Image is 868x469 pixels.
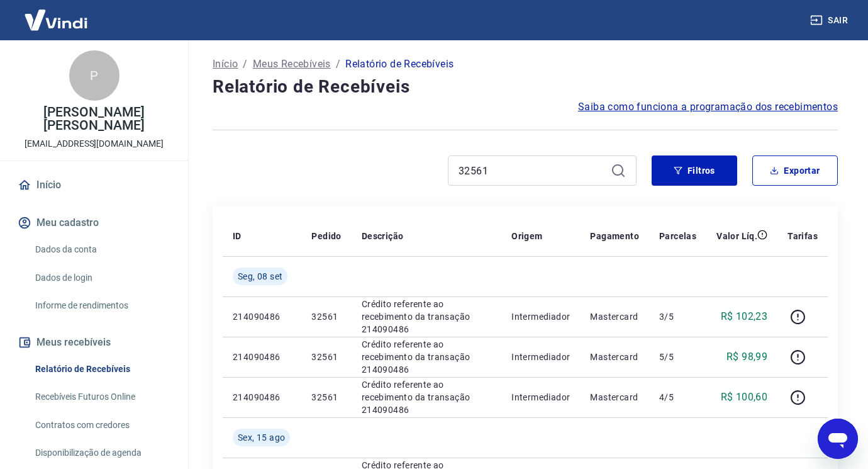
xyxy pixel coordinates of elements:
[30,293,173,319] a: Informe de rendimentos
[15,209,173,237] button: Meu cadastro
[15,171,173,199] a: Início
[30,412,173,438] a: Contratos com credores
[726,349,767,364] p: R$ 98,99
[716,230,757,242] p: Valor Líq.
[721,390,768,405] p: R$ 100,60
[459,161,606,180] input: Busque pelo número do pedido
[345,57,453,72] p: Relatório de Recebíveis
[233,230,242,242] p: ID
[818,419,858,459] iframe: Botão para abrir a janela de mensagens
[362,378,491,416] p: Crédito referente ao recebimento da transação 214090486
[311,230,341,242] p: Pedido
[233,310,291,323] p: 214090486
[511,391,570,404] p: Intermediador
[10,106,178,132] p: [PERSON_NAME] [PERSON_NAME]
[659,230,696,242] p: Parcelas
[362,338,491,376] p: Crédito referente ao recebimento da transação 214090486
[30,440,173,466] a: Disponibilização de agenda
[511,230,542,242] p: Origem
[362,230,404,242] p: Descrição
[15,329,173,356] button: Meus recebíveis
[808,9,853,32] button: Sair
[243,57,247,72] p: /
[511,310,570,323] p: Intermediador
[311,310,341,323] p: 32561
[69,50,120,101] div: P
[30,356,173,382] a: Relatório de Recebíveis
[233,391,291,404] p: 214090486
[721,309,768,324] p: R$ 102,23
[787,230,818,242] p: Tarifas
[652,155,737,186] button: Filtros
[15,1,97,39] img: Vindi
[590,391,639,404] p: Mastercard
[30,384,173,410] a: Recebíveis Futuros Online
[590,351,639,363] p: Mastercard
[336,57,340,72] p: /
[659,310,696,323] p: 3/5
[752,155,838,186] button: Exportar
[659,391,696,404] p: 4/5
[233,351,291,363] p: 214090486
[311,351,341,363] p: 32561
[213,57,238,72] a: Início
[30,265,173,291] a: Dados de login
[238,270,282,283] span: Seg, 08 set
[659,351,696,363] p: 5/5
[25,137,164,150] p: [EMAIL_ADDRESS][DOMAIN_NAME]
[311,391,341,404] p: 32561
[213,74,838,99] h4: Relatório de Recebíveis
[238,431,285,444] span: Sex, 15 ago
[253,57,331,72] a: Meus Recebíveis
[590,310,639,323] p: Mastercard
[511,351,570,363] p: Intermediador
[362,298,491,336] p: Crédito referente ao recebimento da transação 214090486
[590,230,639,242] p: Pagamento
[30,237,173,263] a: Dados da conta
[578,99,838,115] a: Saiba como funciona a programação dos recebimentos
